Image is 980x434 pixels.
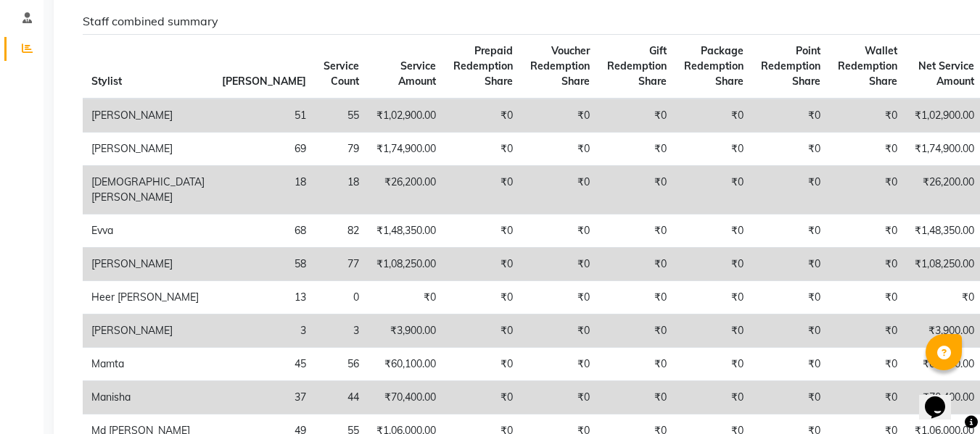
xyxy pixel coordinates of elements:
td: 56 [315,348,368,381]
td: ₹0 [675,381,752,414]
td: ₹0 [445,133,522,166]
td: ₹0 [522,133,598,166]
td: ₹0 [752,99,829,133]
td: ₹0 [829,314,906,348]
span: Voucher Redemption Share [530,44,590,88]
td: ₹3,900.00 [368,314,445,348]
td: ₹0 [752,381,829,414]
td: ₹0 [598,99,675,133]
td: ₹0 [752,133,829,166]
span: Service Count [324,59,359,88]
td: ₹70,400.00 [368,381,445,414]
td: ₹0 [829,248,906,281]
td: ₹0 [598,133,675,166]
td: ₹0 [675,248,752,281]
td: 69 [213,133,315,166]
td: ₹0 [675,133,752,166]
span: Prepaid Redemption Share [453,44,513,88]
td: 77 [315,248,368,281]
td: Evva [83,214,213,248]
td: [PERSON_NAME] [83,133,213,166]
td: ₹0 [598,248,675,281]
td: ₹0 [445,348,522,381]
td: ₹0 [598,348,675,381]
td: 68 [213,214,315,248]
td: 0 [315,281,368,314]
td: 13 [213,281,315,314]
td: Mamta [83,348,213,381]
td: 18 [213,166,315,214]
td: ₹0 [598,381,675,414]
td: ₹0 [752,348,829,381]
td: [PERSON_NAME] [83,248,213,281]
td: ₹0 [598,314,675,348]
span: Net Service Amount [918,59,974,88]
td: ₹0 [522,314,598,348]
td: 18 [315,166,368,214]
td: ₹0 [598,281,675,314]
span: Point Redemption Share [761,44,820,88]
td: ₹0 [829,281,906,314]
td: ₹1,08,250.00 [368,248,445,281]
td: ₹0 [829,348,906,381]
td: 55 [315,99,368,133]
td: ₹0 [829,133,906,166]
td: [PERSON_NAME] [83,99,213,133]
span: Service Amount [398,59,436,88]
td: ₹0 [522,348,598,381]
td: [DEMOGRAPHIC_DATA][PERSON_NAME] [83,166,213,214]
span: Gift Redemption Share [607,44,667,88]
td: ₹1,48,350.00 [368,214,445,248]
td: ₹0 [598,166,675,214]
td: ₹0 [445,166,522,214]
td: ₹0 [752,314,829,348]
td: ₹0 [752,214,829,248]
td: ₹1,02,900.00 [368,99,445,133]
td: ₹0 [752,281,829,314]
td: ₹0 [445,314,522,348]
td: ₹0 [829,381,906,414]
td: Manisha [83,381,213,414]
td: 58 [213,248,315,281]
span: Package Redemption Share [684,44,744,88]
td: ₹0 [445,381,522,414]
td: ₹0 [522,281,598,314]
td: 45 [213,348,315,381]
td: ₹0 [522,248,598,281]
td: ₹0 [675,281,752,314]
td: ₹26,200.00 [368,166,445,214]
td: ₹0 [522,99,598,133]
td: ₹0 [445,99,522,133]
td: ₹0 [522,214,598,248]
td: ₹0 [829,166,906,214]
iframe: chat widget [919,376,965,420]
td: ₹0 [675,99,752,133]
td: ₹0 [368,281,445,314]
td: ₹0 [829,99,906,133]
td: 79 [315,133,368,166]
td: 3 [213,314,315,348]
td: ₹0 [675,348,752,381]
td: ₹0 [598,214,675,248]
td: 37 [213,381,315,414]
td: ₹0 [752,248,829,281]
td: ₹0 [752,166,829,214]
h6: Staff combined summary [83,14,949,28]
td: 44 [315,381,368,414]
td: ₹1,74,900.00 [368,133,445,166]
td: ₹0 [445,248,522,281]
td: ₹60,100.00 [368,348,445,381]
td: 82 [315,214,368,248]
td: ₹0 [522,381,598,414]
td: ₹0 [675,314,752,348]
td: 3 [315,314,368,348]
span: Stylist [91,75,122,88]
span: Wallet Redemption Share [838,44,897,88]
td: ₹0 [829,214,906,248]
td: ₹0 [675,166,752,214]
span: [PERSON_NAME] [222,75,306,88]
td: 51 [213,99,315,133]
td: ₹0 [445,214,522,248]
td: ₹0 [522,166,598,214]
td: ₹0 [445,281,522,314]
